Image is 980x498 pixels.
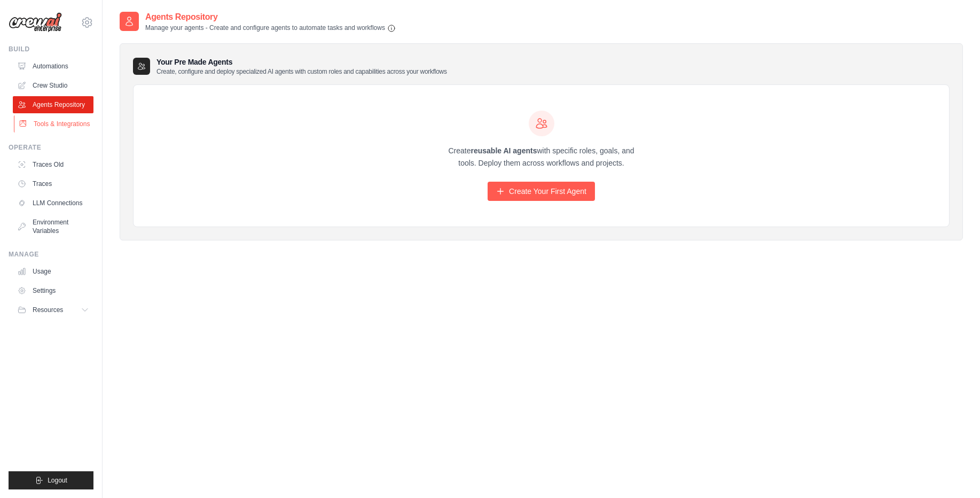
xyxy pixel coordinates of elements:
[13,282,93,299] a: Settings
[13,58,93,75] a: Automations
[13,194,93,212] a: LLM Connections
[33,306,63,314] span: Resources
[145,24,396,33] p: Manage your agents - Create and configure agents to automate tasks and workflows
[9,12,62,33] img: Logo
[156,57,447,76] h3: Your Pre Made Agents
[9,471,93,489] button: Logout
[48,476,67,485] span: Logout
[13,301,93,318] button: Resources
[13,156,93,173] a: Traces Old
[488,182,595,201] a: Create Your First Agent
[471,146,537,155] strong: reusable AI agents
[9,45,93,53] div: Build
[9,143,93,152] div: Operate
[145,11,396,24] h2: Agents Repository
[14,115,95,133] a: Tools & Integrations
[439,145,644,169] p: Create with specific roles, goals, and tools. Deploy them across workflows and projects.
[13,77,93,94] a: Crew Studio
[13,175,93,192] a: Traces
[13,214,93,239] a: Environment Variables
[13,263,93,280] a: Usage
[13,96,93,113] a: Agents Repository
[156,67,447,76] p: Create, configure and deploy specialized AI agents with custom roles and capabilities across your...
[9,250,93,259] div: Manage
